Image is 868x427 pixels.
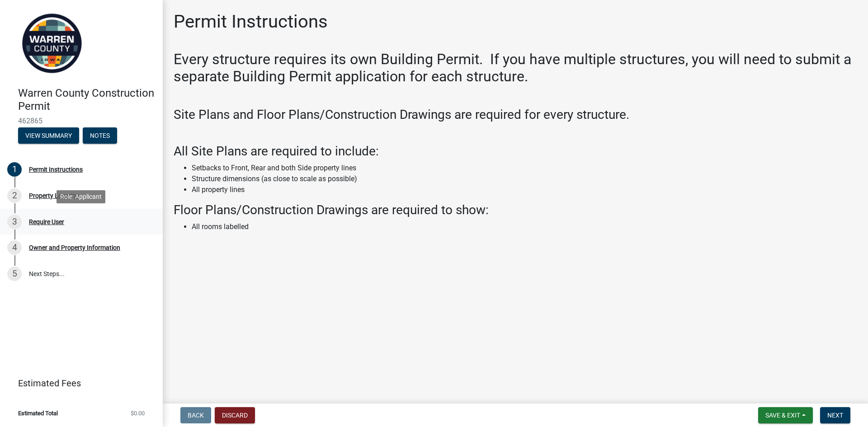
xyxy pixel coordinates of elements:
[18,87,156,113] h4: Warren County Construction Permit
[820,407,850,423] button: Next
[192,184,857,195] li: All property lines
[192,174,857,184] li: Structure dimensions (as close to scale as possible)
[7,162,22,177] div: 1
[7,215,22,229] div: 3
[174,11,328,33] h1: Permit Instructions
[192,163,857,174] li: Setbacks to Front, Rear and both Side property lines
[18,9,86,77] img: Warren County, Iowa
[18,127,79,144] button: View Summary
[7,188,22,203] div: 2
[83,132,117,140] wm-modal-confirm: Notes
[18,117,145,125] span: 462865
[174,202,857,218] h3: Floor Plans/Construction Drawings are required to show:
[7,267,22,281] div: 5
[188,412,204,419] span: Back
[174,51,857,85] h2: Every structure requires its own Building Permit. If you have multiple structures, you will need ...
[827,412,843,419] span: Next
[174,107,857,122] h3: Site Plans and Floor Plans/Construction Drawings are required for every structure.
[174,144,857,159] h3: All Site Plans are required to include:
[18,410,58,416] span: Estimated Total
[57,190,105,203] div: Role: Applicant
[7,240,22,255] div: 4
[765,412,800,419] span: Save & Exit
[131,410,145,416] span: $0.00
[29,219,64,225] div: Require User
[192,221,857,232] li: All rooms labelled
[7,374,148,392] a: Estimated Fees
[215,407,255,423] button: Discard
[180,407,211,423] button: Back
[29,244,120,251] div: Owner and Property Information
[29,192,80,199] div: Property Location
[29,166,83,173] div: Permit Instructions
[18,132,79,140] wm-modal-confirm: Summary
[83,127,117,144] button: Notes
[758,407,813,423] button: Save & Exit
